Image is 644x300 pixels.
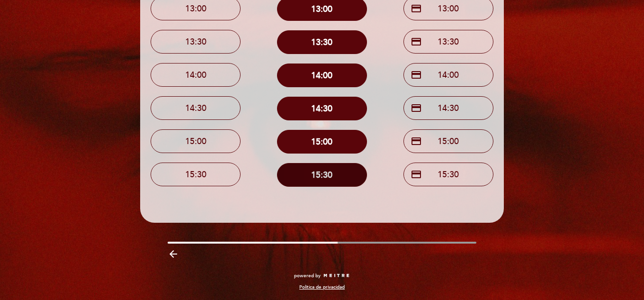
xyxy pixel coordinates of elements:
button: 15:30 [151,163,241,186]
button: credit_card 15:30 [403,163,493,186]
button: 15:00 [277,130,367,154]
button: credit_card 14:30 [403,96,493,120]
button: 13:30 [151,30,241,54]
span: credit_card [411,36,422,47]
span: credit_card [411,69,422,81]
button: credit_card 13:30 [403,30,493,54]
button: 15:30 [277,163,367,187]
button: 14:00 [277,64,367,87]
button: 14:30 [151,96,241,120]
span: credit_card [411,136,422,147]
a: powered by [294,273,350,279]
a: Política de privacidad [299,284,345,291]
span: credit_card [411,169,422,180]
button: credit_card 15:00 [403,129,493,153]
button: 15:00 [151,129,241,153]
button: credit_card 14:00 [403,63,493,87]
button: 14:00 [151,63,241,87]
i: arrow_backward [168,248,179,260]
button: 13:30 [277,30,367,54]
button: 14:30 [277,97,367,120]
img: MEITRE [323,273,350,278]
span: credit_card [411,102,422,114]
span: powered by [294,273,321,279]
span: credit_card [411,3,422,14]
